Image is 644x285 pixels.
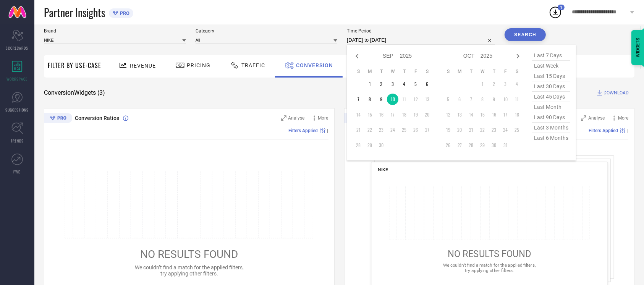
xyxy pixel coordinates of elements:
td: Sun Sep 07 2025 [353,94,364,105]
span: NO RESULTS FOUND [448,248,531,259]
span: More [618,115,628,121]
td: Tue Oct 14 2025 [465,109,477,120]
td: Sat Sep 20 2025 [421,109,433,120]
td: Tue Oct 07 2025 [465,94,477,105]
input: Select time period [347,36,495,45]
td: Sun Sep 14 2025 [353,109,364,120]
td: Sat Oct 11 2025 [511,94,523,105]
td: Thu Sep 04 2025 [398,78,410,90]
div: Open download list [549,5,562,19]
span: 1 [560,5,562,10]
span: Conversion Ratios [75,115,119,121]
span: last month [532,102,570,112]
td: Thu Oct 09 2025 [488,94,500,105]
td: Mon Sep 15 2025 [364,109,375,120]
div: Next month [513,52,523,61]
td: Sun Oct 05 2025 [442,94,454,105]
span: We couldn’t find a match for the applied filters, try applying other filters. [443,262,536,273]
th: Wednesday [477,68,488,74]
td: Sat Oct 18 2025 [511,109,523,120]
td: Sun Sep 28 2025 [353,139,364,151]
span: Conversion Widgets ( 3 ) [44,89,105,97]
td: Tue Sep 02 2025 [375,78,387,90]
td: Wed Oct 29 2025 [477,139,488,151]
th: Wednesday [387,68,398,74]
th: Monday [364,68,375,74]
span: | [627,128,628,133]
th: Sunday [442,68,454,74]
td: Fri Sep 26 2025 [410,124,421,136]
span: WORKSPACE [7,76,28,82]
td: Wed Oct 22 2025 [477,124,488,136]
span: SUGGESTIONS [6,107,29,113]
td: Thu Sep 18 2025 [398,109,410,120]
td: Thu Sep 25 2025 [398,124,410,136]
td: Wed Oct 01 2025 [477,78,488,90]
td: Wed Oct 08 2025 [477,94,488,105]
span: We couldn’t find a match for the applied filters, try applying other filters. [135,264,244,277]
th: Friday [500,68,511,74]
span: Revenue [130,63,156,69]
th: Saturday [421,68,433,74]
span: Brand [44,28,186,34]
span: last 45 days [532,92,570,102]
td: Tue Oct 28 2025 [465,139,477,151]
span: Filter By Use-Case [48,61,101,70]
span: last 6 months [532,133,570,143]
td: Mon Oct 13 2025 [454,109,465,120]
td: Thu Oct 02 2025 [488,78,500,90]
td: Sat Sep 27 2025 [421,124,433,136]
th: Friday [410,68,421,74]
th: Thursday [398,68,410,74]
td: Sat Oct 25 2025 [511,124,523,136]
td: Wed Oct 15 2025 [477,109,488,120]
td: Mon Sep 01 2025 [364,78,375,90]
td: Sat Oct 04 2025 [511,78,523,90]
td: Fri Sep 05 2025 [410,78,421,90]
td: Mon Oct 27 2025 [454,139,465,151]
td: Wed Sep 10 2025 [387,94,398,105]
td: Mon Sep 22 2025 [364,124,375,136]
span: last 15 days [532,71,570,81]
th: Sunday [353,68,364,74]
div: Premium [344,113,372,125]
td: Mon Sep 08 2025 [364,94,375,105]
td: Sun Oct 19 2025 [442,124,454,136]
td: Fri Oct 31 2025 [500,139,511,151]
span: DOWNLOAD [604,89,629,97]
td: Tue Sep 09 2025 [375,94,387,105]
span: last 7 days [532,50,570,61]
td: Wed Sep 24 2025 [387,124,398,136]
span: Traffic [241,62,265,68]
svg: Zoom [581,115,586,121]
td: Sun Oct 12 2025 [442,109,454,120]
th: Tuesday [465,68,477,74]
td: Wed Sep 17 2025 [387,109,398,120]
svg: Zoom [281,115,286,121]
span: NIKE [378,167,388,172]
span: Time Period [347,28,495,34]
td: Sat Sep 13 2025 [421,94,433,105]
td: Tue Sep 30 2025 [375,139,387,151]
td: Fri Oct 24 2025 [500,124,511,136]
span: TRENDS [11,138,24,144]
span: Analyse [588,115,605,121]
td: Mon Sep 29 2025 [364,139,375,151]
th: Tuesday [375,68,387,74]
span: Conversion [296,62,333,68]
td: Thu Oct 16 2025 [488,109,500,120]
span: FWD [14,169,21,175]
span: SCORECARDS [6,45,29,51]
span: last 90 days [532,112,570,123]
span: PRO [118,10,129,16]
td: Thu Sep 11 2025 [398,94,410,105]
td: Wed Sep 03 2025 [387,78,398,90]
span: Partner Insights [44,5,105,20]
td: Fri Oct 10 2025 [500,94,511,105]
span: last 3 months [532,123,570,133]
button: Search [505,28,546,41]
td: Sat Sep 06 2025 [421,78,433,90]
span: NO RESULTS FOUND [140,248,238,261]
td: Thu Oct 23 2025 [488,124,500,136]
td: Tue Oct 21 2025 [465,124,477,136]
